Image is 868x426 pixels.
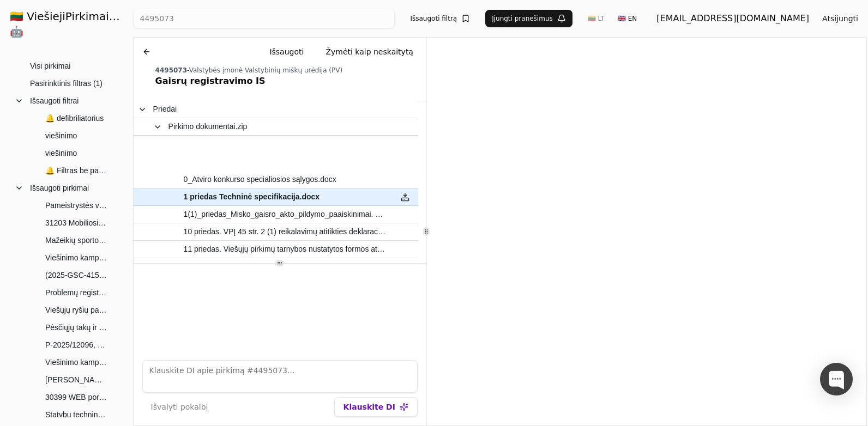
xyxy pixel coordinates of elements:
span: Visi pirkimai [30,58,70,74]
button: Atsijungti [813,9,867,28]
div: Gaisrų registravimo IS [155,75,422,88]
span: 1 priedas Techninė specifikacija.docx [184,189,320,205]
span: viešinimo [45,127,77,144]
span: Priedai [153,101,177,117]
span: 30399 WEB portalų programavimo ir konsultavimo paslaugos [45,389,107,405]
span: 0_Atviro konkurso specialiosios sąlygos.docx [184,172,336,187]
span: 2 priedas EBVPD.zip [184,259,255,275]
span: 4495073 [155,66,187,74]
span: Statybų techninės priežiūros paslaugos [45,406,107,423]
span: 🔔 defibriliatorius [45,110,104,126]
span: Problemų registravimo ir administravimo informacinės sistemos sukūrimo, įdiegimo, palaikymo ir ap... [45,284,107,301]
span: Pameistrystės viešinimo Lietuvoje komunikacijos strategijos įgyvendinimas [45,197,107,214]
span: (2025-GSC-415) Personalo valdymo sistemos nuomos ir kitos paslaugos [45,267,107,283]
span: Viešinimo kampanija "Persėsk į elektromobilį" [45,354,107,370]
span: 10 priedas. VPĮ 45 str. 2 (1) reikalavimų atitikties deklaracijos pavyzdinė forma.docx [184,224,386,240]
button: Išsaugoti filtrą [403,10,477,27]
button: Išsaugoti [261,42,312,62]
button: Įjungti pranešimus [485,10,572,27]
span: 11 priedas. Viešųjų pirkimų tarnybos nustatytos formos atitikties deklaracija..docx [184,241,386,257]
div: [EMAIL_ADDRESS][DOMAIN_NAME] [656,12,809,25]
span: Pasirinktinis filtras (1) [30,75,103,92]
span: viešinimo [45,145,77,161]
span: Pirkimo dokumentai.zip [168,119,248,135]
button: Žymėti kaip neskaitytą [317,42,422,62]
span: Išsaugoti filtrai [30,93,79,109]
span: Pėsčiųjų takų ir automobilių stovėjimo aikštelių sutvarkymo darbai. [45,319,107,336]
span: Valstybės įmonė Valstybinių miškų urėdija (PV) [189,66,342,74]
span: 🔔 Filtras be pavadinimo [45,162,107,179]
span: P-2025/12096, Mokslo paskirties modulinio pastato (gaminio) lopšelio-darželio Nidos g. 2A, Dercek... [45,337,107,353]
input: Greita paieška... [133,9,395,28]
span: Išsaugoti pirkimai [30,180,89,196]
span: [PERSON_NAME] valdymo informacinė sistema / Asset management information system [45,372,107,388]
div: - [155,66,422,75]
span: 1(1)_priedas_Misko_gaisro_akto_pildymo_paaiskinimai. naujas dok..doc [184,206,386,222]
span: Viešinimo kampanija "Persėsk į elektromobilį" [45,249,107,266]
span: Viešųjų ryšių paslaugos [45,302,107,318]
button: 🇬🇧 EN [611,10,643,27]
span: 31203 Mobiliosios programėlės, interneto svetainės ir interneto parduotuvės sukūrimas su vystymo ... [45,215,107,231]
span: Mažeikių sporto ir pramogų centro Sedos g. 55, Mažeikiuose statybos valdymo, įskaitant statybos t... [45,232,107,248]
button: Klauskite DI [334,397,418,417]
